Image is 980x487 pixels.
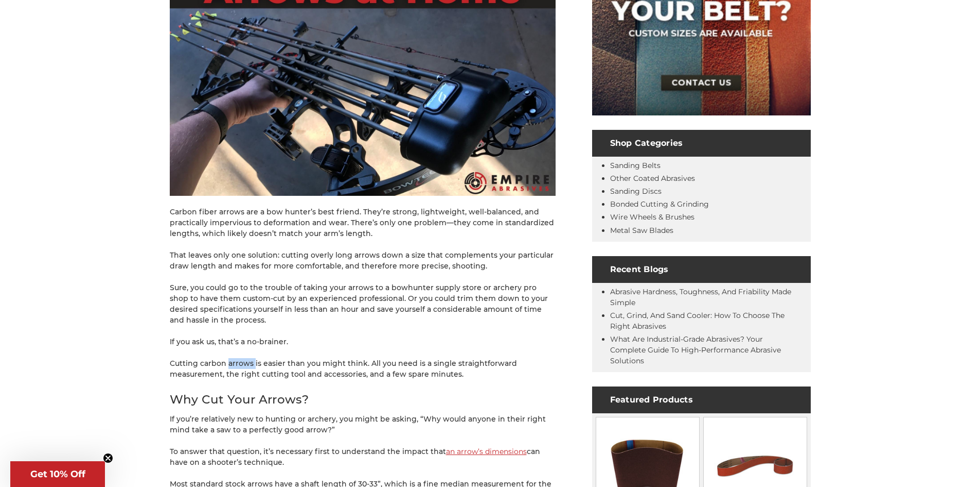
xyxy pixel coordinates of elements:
p: To answer that question, it’s necessary first to understand the impact that can have on a shooter... [170,446,556,468]
a: Sanding Discs [610,187,662,196]
a: an arrow’s dimensions [446,447,527,456]
p: If you’re relatively new to hunting or archery, you might be asking, “Why would anyone in their r... [170,414,556,435]
div: Get 10% OffClose teaser [10,461,105,487]
a: Bonded Cutting & Grinding [610,199,709,209]
a: Sanding Belts [610,161,661,170]
p: Cutting carbon arrows is easier than you might think. All you need is a single straightforward me... [170,358,556,380]
p: If you ask us, that’s a no-brainer. [170,337,556,347]
p: Sure, you could go to the trouble of taking your arrows to a bowhunter supply store or archery pr... [170,282,556,326]
a: What Are Industrial-Grade Abrasives? Your Complete Guide to High-Performance Abrasive Solutions [610,334,781,365]
p: Carbon fiber arrows are a bow hunter’s best friend. They’re strong, lightweight, well-balanced, a... [170,207,556,239]
h4: Recent Blogs [592,256,811,283]
a: Abrasive Hardness, Toughness, and Friability Made Simple [610,287,791,307]
button: Close teaser [103,453,113,463]
h4: Shop Categories [592,130,811,157]
a: Metal Saw Blades [610,226,673,235]
a: Other Coated Abrasives [610,174,695,183]
h2: Why Cut Your Arrows? [170,391,556,409]
span: Get 10% Off [30,468,85,480]
a: Wire Wheels & Brushes [610,212,694,222]
a: Cut, Grind, and Sand Cooler: How to Choose the Right Abrasives [610,311,785,331]
h4: Featured Products [592,387,811,413]
p: That leaves only one solution: cutting overly long arrows down a size that complements your parti... [170,250,556,272]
